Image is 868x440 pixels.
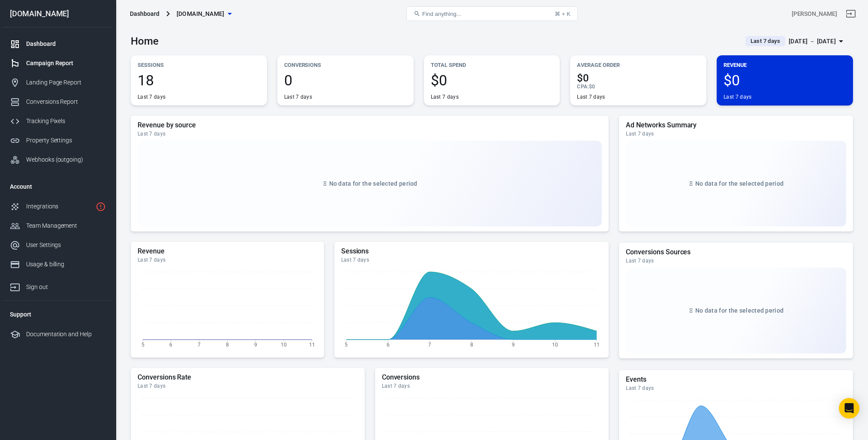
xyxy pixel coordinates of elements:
span: Last 7 days [747,37,784,45]
h5: Revenue [138,247,317,256]
button: [DOMAIN_NAME] [173,6,235,22]
span: Find anything... [422,11,461,17]
div: ⌘ + K [555,11,571,17]
div: Last 7 days [626,257,846,264]
li: Account [3,176,113,197]
tspan: 8 [226,342,229,348]
div: Last 7 days [138,93,165,100]
div: Webhooks (outgoing) [26,155,106,164]
tspan: 8 [470,342,473,348]
tspan: 5 [141,342,144,348]
div: Dashboard [130,9,159,18]
div: [DOMAIN_NAME] [3,10,113,18]
div: Conversions Report [26,97,106,106]
tspan: 11 [309,342,315,348]
div: Last 7 days [138,383,358,389]
div: [DATE] － [DATE] [789,36,836,47]
a: Landing Page Report [3,73,113,92]
div: Last 7 days [138,130,602,137]
svg: 1 networks not verified yet [96,202,106,212]
span: CPA : [577,84,589,90]
div: Last 7 days [382,383,602,389]
a: Usage & billing [3,255,113,274]
span: $0 [577,73,700,83]
a: Tracking Pixels [3,112,113,131]
div: Sign out [26,283,106,292]
button: Last 7 days[DATE] － [DATE] [739,34,853,48]
div: Documentation and Help [26,330,106,339]
tspan: 7 [198,342,201,348]
tspan: 6 [169,342,172,348]
div: Last 7 days [577,93,605,100]
a: Team Management [3,216,113,235]
span: 0 [284,73,407,87]
p: Revenue [724,60,846,69]
div: User Settings [26,241,106,250]
a: Conversions Report [3,92,113,112]
div: Team Management [26,221,106,230]
a: Dashboard [3,34,113,54]
div: Last 7 days [626,385,846,392]
button: Find anything...⌘ + K [406,6,578,21]
span: No data for the selected period [695,180,784,187]
tspan: 9 [254,342,257,348]
p: Sessions [138,60,260,69]
div: Dashboard [26,39,106,48]
h3: Home [131,35,159,47]
span: $0 [589,84,595,90]
tspan: 5 [345,342,348,348]
div: Campaign Report [26,59,106,68]
a: Sign out [3,274,113,297]
a: Webhooks (outgoing) [3,150,113,169]
tspan: 7 [428,342,431,348]
tspan: 10 [552,342,558,348]
h5: Conversions Rate [138,373,358,382]
span: $0 [431,73,553,87]
a: User Settings [3,235,113,255]
div: Integrations [26,202,92,211]
div: Property Settings [26,136,106,145]
a: Sign out [841,3,861,24]
tspan: 9 [512,342,515,348]
li: Support [3,304,113,325]
h5: Events [626,375,846,384]
span: $0 [724,73,846,87]
a: Campaign Report [3,54,113,73]
div: Tracking Pixels [26,117,106,126]
div: Last 7 days [284,93,312,100]
h5: Conversions [382,373,602,382]
span: 18 [138,73,260,87]
span: thetrustedshopper.com [177,9,225,19]
div: Last 7 days [626,130,846,137]
h5: Sessions [341,247,602,256]
div: Last 7 days [724,93,751,100]
h5: Ad Networks Summary [626,121,846,130]
h5: Revenue by source [138,121,602,130]
p: Total Spend [431,60,553,69]
tspan: 11 [594,342,600,348]
span: No data for the selected period [695,307,784,314]
h5: Conversions Sources [626,248,846,256]
div: Last 7 days [431,93,459,100]
div: Landing Page Report [26,78,106,87]
a: Property Settings [3,131,113,150]
p: Average Order [577,60,700,69]
div: Account id: XkYO6gt3 [792,9,837,18]
span: No data for the selected period [329,180,417,187]
div: Usage & billing [26,260,106,269]
p: Conversions [284,60,407,69]
div: Last 7 days [341,256,602,263]
div: Last 7 days [138,256,317,263]
div: Open Intercom Messenger [839,398,859,419]
tspan: 10 [281,342,287,348]
a: Integrations [3,197,113,216]
tspan: 6 [387,342,390,348]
